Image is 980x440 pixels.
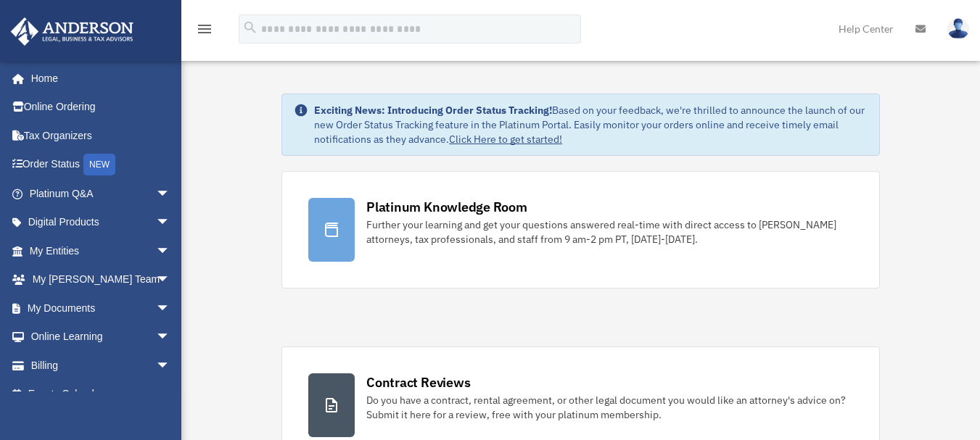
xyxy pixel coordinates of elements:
[10,179,192,208] a: Platinum Q&Aarrow_drop_down
[366,373,470,391] div: Contract Reviews
[156,294,185,323] span: arrow_drop_down
[10,351,192,380] a: Billingarrow_drop_down
[10,150,192,180] a: Order StatusNEW
[10,380,192,409] a: Events Calendar
[156,265,185,295] span: arrow_drop_down
[10,294,192,323] a: My Documentsarrow_drop_down
[10,93,192,122] a: Online Ordering
[10,121,192,150] a: Tax Organizers
[449,133,562,146] a: Click Here to get started!
[314,104,552,117] strong: Exciting News: Introducing Order Status Tracking!
[10,64,185,93] a: Home
[242,20,258,36] i: search
[7,17,138,46] img: Anderson Advisors Platinum Portal
[281,171,880,289] a: Platinum Knowledge Room Further your learning and get your questions answered real-time with dire...
[366,217,853,246] div: Further your learning and get your questions answered real-time with direct access to [PERSON_NAM...
[10,236,192,265] a: My Entitiesarrow_drop_down
[83,154,115,175] div: NEW
[156,208,185,238] span: arrow_drop_down
[947,18,969,39] img: User Pic
[10,323,192,352] a: Online Learningarrow_drop_down
[366,198,527,216] div: Platinum Knowledge Room
[196,20,213,38] i: menu
[156,179,185,209] span: arrow_drop_down
[10,208,192,237] a: Digital Productsarrow_drop_down
[10,265,192,294] a: My [PERSON_NAME] Teamarrow_drop_down
[314,103,868,146] div: Based on your feedback, we're thrilled to announce the launch of our new Order Status Tracking fe...
[196,25,213,38] a: menu
[156,323,185,352] span: arrow_drop_down
[366,393,853,422] div: Do you have a contract, rental agreement, or other legal document you would like an attorney's ad...
[156,236,185,266] span: arrow_drop_down
[156,351,185,381] span: arrow_drop_down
